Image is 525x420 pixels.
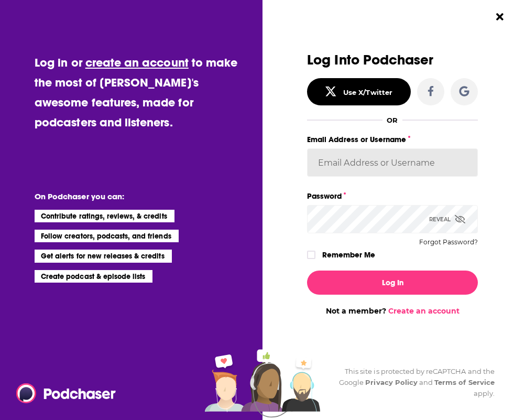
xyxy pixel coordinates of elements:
a: create an account [85,55,189,70]
div: Use X/Twitter [343,88,392,96]
a: Terms of Service [434,378,495,386]
button: Log In [307,271,478,295]
label: Remember Me [322,248,375,262]
img: Podchaser - Follow, Share and Rate Podcasts [16,383,117,403]
a: Create an account [388,306,460,316]
div: Not a member? [307,306,478,316]
button: Close Button [490,7,510,27]
button: Forgot Password? [419,239,478,246]
a: Privacy Policy [365,378,418,386]
li: Contribute ratings, reviews, & credits [35,210,174,222]
div: Reveal [429,205,465,233]
div: This site is protected by reCAPTCHA and the Google and apply. [324,366,495,399]
input: Email Address or Username [307,148,478,177]
label: Password [307,189,478,203]
li: Create podcast & episode lists [35,270,152,283]
div: OR [387,116,398,124]
button: Use X/Twitter [307,78,411,105]
label: Email Address or Username [307,133,478,146]
li: On Podchaser you can: [35,191,244,201]
h3: Log Into Podchaser [307,52,478,68]
li: Follow creators, podcasts, and friends [35,230,179,242]
li: Get alerts for new releases & credits [35,250,171,262]
a: Podchaser - Follow, Share and Rate Podcasts [16,383,108,403]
